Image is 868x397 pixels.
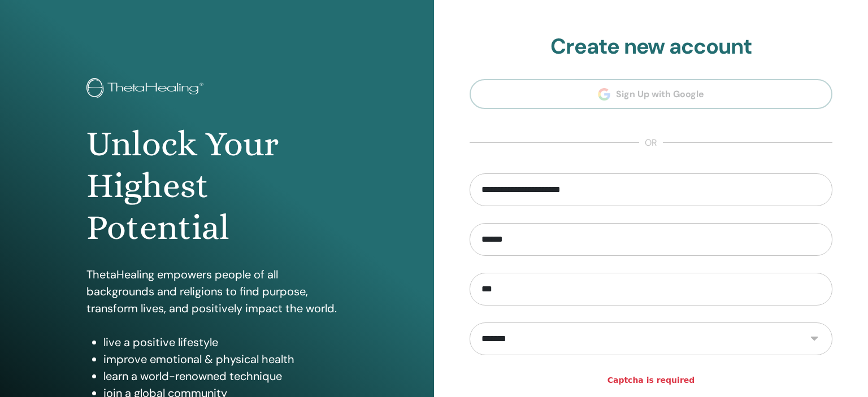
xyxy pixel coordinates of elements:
[86,266,348,317] p: ThetaHealing empowers people of all backgrounds and religions to find purpose, transform lives, a...
[86,123,348,249] h1: Unlock Your Highest Potential
[103,334,348,351] li: live a positive lifestyle
[639,136,663,150] span: or
[103,368,348,385] li: learn a world-renowned technique
[470,34,832,60] h2: Create new account
[103,351,348,368] li: improve emotional & physical health
[607,374,695,386] strong: Captcha is required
